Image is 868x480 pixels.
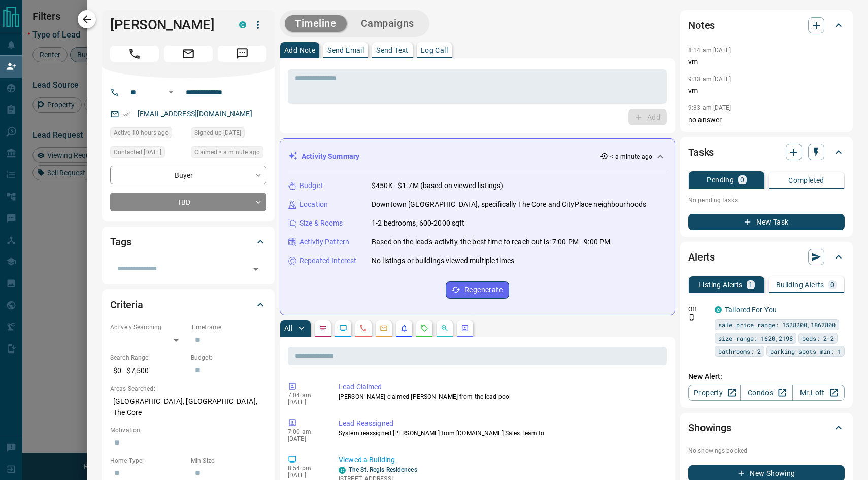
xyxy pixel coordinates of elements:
svg: Push Notification Only [688,314,695,321]
p: Activity Pattern [299,237,349,247]
svg: Calls [359,324,368,333]
div: Tue Dec 22 2020 [191,127,266,141]
div: Tags [110,230,266,254]
div: Wed Dec 23 2020 [110,146,186,161]
p: Areas Searched: [110,384,266,393]
button: New Task [688,214,845,230]
p: 7:04 am [288,392,323,399]
p: Repeated Interest [299,255,356,266]
svg: Emails [380,324,388,333]
p: Building Alerts [776,281,824,288]
svg: Email Verified [123,110,130,118]
p: System reassigned [PERSON_NAME] from [DOMAIN_NAME] Sales Team to [339,429,663,438]
p: Activity Summary [302,151,359,162]
div: condos.ca [715,306,722,313]
p: 0 [740,176,744,183]
div: Wed Oct 15 2025 [191,146,266,161]
div: TBD [110,193,266,211]
h2: Criteria [110,297,143,313]
p: [DATE] [288,435,323,442]
svg: Opportunities [441,324,449,333]
span: bathrooms: 2 [718,346,761,356]
p: Completed [788,177,824,184]
span: Email [164,46,213,62]
svg: Listing Alerts [400,324,408,333]
button: Timeline [285,15,347,32]
h1: [PERSON_NAME] [110,17,224,33]
a: [EMAIL_ADDRESS][DOMAIN_NAME] [138,109,252,118]
p: 8:14 am [DATE] [688,47,731,54]
p: Size & Rooms [299,218,343,229]
svg: Agent Actions [461,324,469,333]
p: Search Range: [110,353,186,362]
div: condos.ca [239,21,246,28]
span: Claimed < a minute ago [194,147,260,157]
p: All [284,325,292,332]
div: Activity Summary< a minute ago [288,147,666,166]
div: Notes [688,13,845,38]
p: [PERSON_NAME] claimed [PERSON_NAME] from the lead pool [339,392,663,401]
p: Add Note [284,47,315,54]
div: Tue Oct 14 2025 [110,127,186,141]
p: $0 - $7,500 [110,362,186,379]
p: Budget: [191,353,266,362]
div: Alerts [688,245,845,269]
button: Regenerate [446,281,509,299]
span: Contacted [DATE] [114,147,161,157]
a: The St. Regis Residences [349,466,417,473]
button: Open [165,86,177,98]
span: Signed up [DATE] [194,128,241,138]
button: Open [249,262,263,276]
span: Active 10 hours ago [114,128,169,138]
p: Send Email [327,47,364,54]
span: Call [110,46,159,62]
button: Campaigns [351,15,424,32]
p: Viewed a Building [339,455,663,465]
svg: Requests [420,324,428,333]
p: Log Call [421,47,448,54]
p: No listings or buildings viewed multiple times [372,255,514,266]
h2: Notes [688,17,715,33]
h2: Tags [110,234,131,250]
p: Timeframe: [191,323,266,332]
p: 1 [749,281,753,288]
p: Downtown [GEOGRAPHIC_DATA], specifically The Core and CityPlace neighbourhoods [372,199,646,210]
p: No showings booked [688,446,845,455]
p: No pending tasks [688,193,845,208]
h2: Tasks [688,144,714,160]
p: vm [688,57,845,67]
div: condos.ca [339,467,346,474]
p: Lead Reassigned [339,418,663,429]
p: Min Size: [191,456,266,465]
p: 9:33 am [DATE] [688,104,731,112]
p: no answer [688,115,845,125]
a: Tailored For You [725,306,777,314]
span: Message [218,46,266,62]
p: Budget [299,180,323,191]
p: Listing Alerts [698,281,743,288]
p: [GEOGRAPHIC_DATA], [GEOGRAPHIC_DATA], The Core [110,393,266,421]
p: New Alert: [688,371,845,382]
p: Lead Claimed [339,382,663,392]
span: sale price range: 1528200,1867800 [718,320,836,330]
p: Pending [707,176,734,183]
p: Send Text [376,47,409,54]
p: $450K - $1.7M (based on viewed listings) [372,180,503,191]
span: size range: 1620,2198 [718,333,793,343]
p: [DATE] [288,399,323,406]
p: [DATE] [288,472,323,479]
svg: Lead Browsing Activity [339,324,347,333]
span: beds: 2-2 [802,333,834,343]
p: vm [688,86,845,96]
p: 0 [830,281,834,288]
p: Based on the lead's activity, the best time to reach out is: 7:00 PM - 9:00 PM [372,237,610,247]
p: 8:54 pm [288,465,323,472]
h2: Showings [688,420,731,436]
p: 7:00 am [288,428,323,435]
p: Off [688,305,709,314]
a: Condos [740,385,792,401]
div: Showings [688,416,845,440]
span: parking spots min: 1 [770,346,841,356]
a: Mr.Loft [792,385,845,401]
p: Home Type: [110,456,186,465]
